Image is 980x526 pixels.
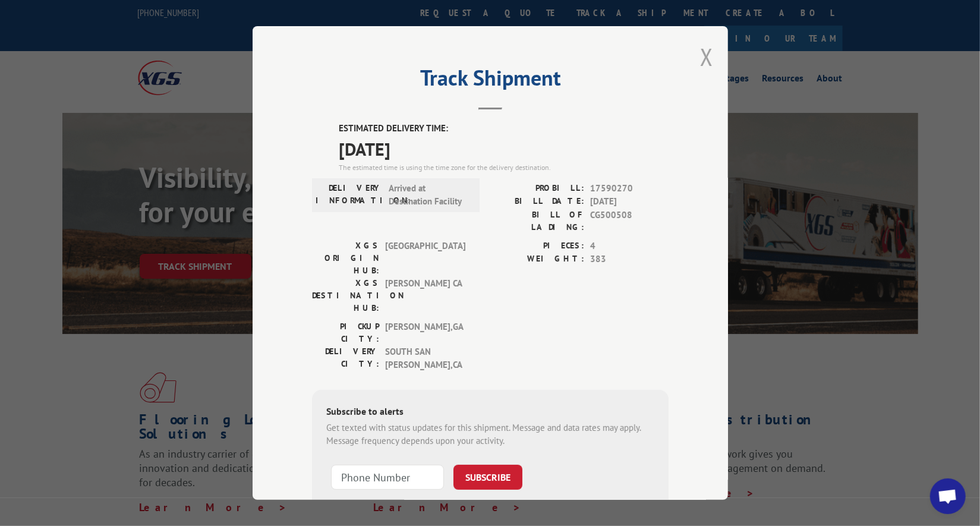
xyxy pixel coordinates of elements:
[590,240,669,253] span: 4
[389,182,469,209] span: Arrived at Destination Facility
[385,240,465,277] span: [GEOGRAPHIC_DATA]
[385,277,465,314] span: [PERSON_NAME] CA
[590,182,669,196] span: 17590270
[339,122,669,136] label: ESTIMATED DELIVERY TIME:
[590,209,669,234] span: CG500508
[331,465,444,490] input: Phone Number
[312,345,379,372] label: DELIVERY CITY:
[590,195,669,209] span: [DATE]
[385,320,465,345] span: [PERSON_NAME] , GA
[590,253,669,266] span: 383
[326,421,654,448] div: Get texted with status updates for this shipment. Message and data rates may apply. Message frequ...
[490,240,584,253] label: PIECES:
[490,195,584,209] label: BILL DATE:
[316,182,383,209] label: DELIVERY INFORMATION:
[385,345,465,372] span: SOUTH SAN [PERSON_NAME] , CA
[312,320,379,345] label: PICKUP CITY:
[312,70,669,92] h2: Track Shipment
[326,497,347,509] strong: Note:
[490,209,584,234] label: BILL OF LADING:
[312,240,379,277] label: XGS ORIGIN HUB:
[490,253,584,266] label: WEIGHT:
[700,41,713,73] button: Close modal
[339,136,669,162] span: [DATE]
[490,182,584,196] label: PROBILL:
[312,277,379,314] label: XGS DESTINATION HUB:
[930,478,966,514] a: Open chat
[453,465,522,490] button: SUBSCRIBE
[339,162,669,173] div: The estimated time is using the time zone for the delivery destination.
[326,404,654,421] div: Subscribe to alerts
